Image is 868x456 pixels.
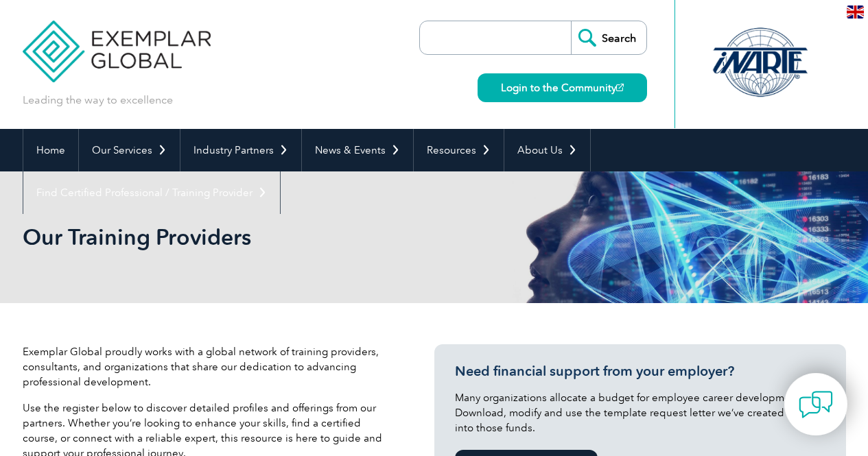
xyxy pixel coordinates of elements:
h2: Our Training Providers [23,226,599,248]
p: Many organizations allocate a budget for employee career development. Download, modify and use th... [455,390,825,435]
a: News & Events [302,129,413,171]
p: Exemplar Global proudly works with a global network of training providers, consultants, and organ... [23,344,393,389]
input: Search [571,21,646,54]
a: Login to the Community [478,73,647,102]
a: About Us [504,129,590,171]
a: Industry Partners [180,129,301,171]
img: open_square.png [616,84,624,91]
a: Our Services [79,129,180,171]
p: Leading the way to excellence [23,93,173,108]
img: contact-chat.png [799,387,833,422]
h3: Need financial support from your employer? [455,363,825,380]
a: Home [23,129,78,171]
img: en [847,5,864,19]
a: Resources [414,129,504,171]
a: Find Certified Professional / Training Provider [23,171,280,214]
